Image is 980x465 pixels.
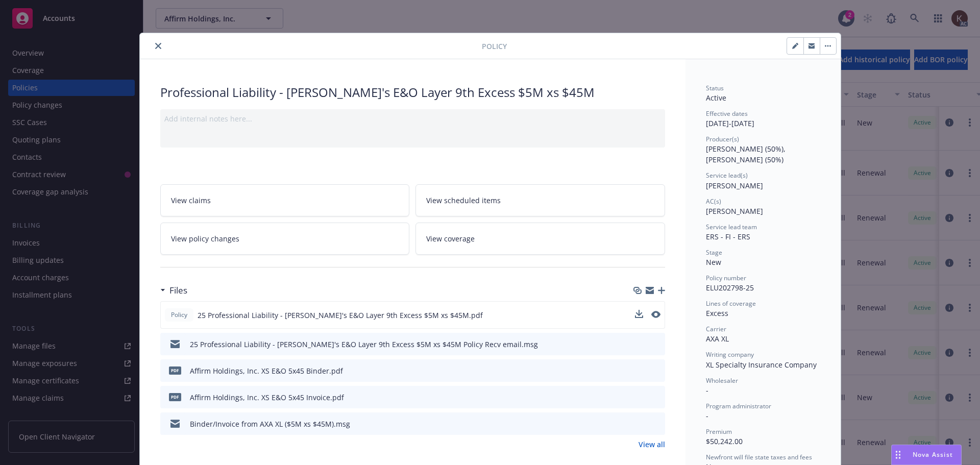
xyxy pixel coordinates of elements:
span: - [706,385,708,395]
span: XL Specialty Insurance Company [706,360,817,370]
span: Premium [706,427,732,436]
span: Policy [482,41,507,52]
button: download file [635,392,644,403]
span: View claims [171,195,211,206]
span: Program administrator [706,402,771,410]
span: Service lead(s) [706,171,748,180]
a: View coverage [415,223,665,255]
button: Nova Assist [891,445,962,465]
span: Stage [706,248,722,257]
span: pdf [169,393,181,401]
span: Producer(s) [706,135,739,143]
span: - [706,411,708,421]
button: preview file [651,310,660,321]
a: View scheduled items [415,184,665,216]
div: 25 Professional Liability - [PERSON_NAME]'s E&O Layer 9th Excess $5M xs $45M Policy Recv email.msg [190,339,538,350]
span: pdf [169,366,181,374]
button: preview file [652,419,661,429]
span: Lines of coverage [706,299,756,308]
button: download file [635,339,644,350]
span: Carrier [706,325,726,333]
span: View coverage [426,233,475,244]
button: close [152,40,164,52]
h3: Files [169,284,187,297]
span: [PERSON_NAME] (50%), [PERSON_NAME] (50%) [706,144,788,164]
span: $50,242.00 [706,436,743,446]
span: Writing company [706,350,754,359]
button: download file [635,310,643,321]
button: download file [635,419,644,429]
span: AXA XL [706,334,729,344]
div: Drag to move [892,445,904,464]
span: Excess [706,308,728,318]
div: [DATE] - [DATE] [706,109,820,129]
span: Service lead team [706,223,757,231]
span: Policy [169,310,189,320]
button: preview file [652,339,661,350]
div: Affirm Holdings, Inc. XS E&O 5x45 Binder.pdf [190,365,343,376]
span: Newfront will file state taxes and fees [706,453,812,461]
span: Policy number [706,274,746,282]
div: Professional Liability - [PERSON_NAME]'s E&O Layer 9th Excess $5M xs $45M [160,84,665,101]
div: Files [160,284,187,297]
button: download file [635,365,644,376]
div: Add internal notes here... [164,113,661,124]
span: ERS - FI - ERS [706,232,750,241]
span: View scheduled items [426,195,501,206]
button: preview file [651,311,660,318]
span: 25 Professional Liability - [PERSON_NAME]'s E&O Layer 9th Excess $5M xs $45M.pdf [198,310,483,321]
button: preview file [652,365,661,376]
span: Wholesaler [706,376,738,385]
button: preview file [652,392,661,403]
span: View policy changes [171,233,239,244]
a: View all [639,439,665,450]
div: Affirm Holdings, Inc. XS E&O 5x45 Invoice.pdf [190,392,344,403]
span: [PERSON_NAME] [706,206,763,216]
span: Effective dates [706,109,748,118]
span: Nova Assist [913,450,953,459]
span: ELU202798-25 [706,283,754,292]
span: Status [706,84,724,92]
a: View policy changes [160,223,410,255]
span: AC(s) [706,197,721,206]
span: New [706,257,721,267]
span: [PERSON_NAME] [706,181,763,190]
div: Binder/Invoice from AXA XL ($5M xs $45M).msg [190,419,350,429]
span: Active [706,93,726,103]
button: download file [635,310,643,318]
a: View claims [160,184,410,216]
